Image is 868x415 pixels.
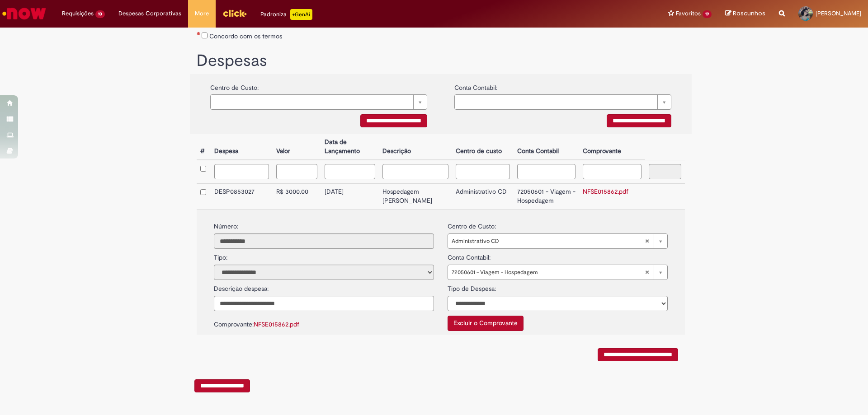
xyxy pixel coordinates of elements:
a: Limpar campo {0} [454,94,671,110]
a: NFSE015862.pdf [254,320,299,328]
a: 72050601 - Viagem - HospedagemLimpar campo conta_contabil [448,265,668,280]
span: Rascunhos [733,9,765,18]
td: R$ 3000.00 [273,183,321,209]
label: Tipo de Despesa: [448,280,496,294]
div: Padroniza [260,9,312,20]
a: NFSE015862.pdf [583,187,628,196]
span: 72050601 - Viagem - Hospedagem [452,265,645,280]
a: Limpar campo {0} [210,94,427,110]
td: [DATE] [321,183,379,209]
h1: Despesas [197,52,685,70]
span: [PERSON_NAME] [816,9,861,17]
th: Comprovante [579,134,645,160]
td: 72050601 - Viagem - Hospedagem [514,183,579,209]
th: Despesa [211,134,273,160]
label: Descrição despesa: [214,284,269,294]
td: Hospedagem [PERSON_NAME] [379,183,452,209]
th: Descrição [379,134,452,160]
p: +GenAi [290,9,312,20]
th: Data de Lançamento [321,134,379,160]
abbr: Limpar campo centro_de_custo [640,234,654,248]
span: Despesas Corporativas [118,9,181,18]
label: Número: [214,222,238,231]
span: Requisições [62,9,94,18]
img: click_logo_yellow_360x200.png [222,6,247,20]
td: NFSE015862.pdf [579,183,645,209]
span: 19 [703,10,712,18]
span: 10 [95,10,105,18]
label: Concordo com os termos [209,32,282,41]
label: Conta Contabil: [454,79,497,92]
abbr: Limpar campo conta_contabil [640,265,654,280]
button: Excluir o Comprovante [448,316,524,331]
span: Favoritos [676,9,701,18]
th: Valor [273,134,321,160]
label: Conta Contabil: [448,249,491,262]
img: ServiceNow [1,5,47,23]
th: Centro de custo [452,134,514,160]
a: Rascunhos [725,9,765,18]
label: Tipo: [214,249,227,262]
th: # [197,134,211,160]
span: More [195,9,209,18]
td: Administrativo CD [452,183,514,209]
a: Administrativo CDLimpar campo centro_de_custo [448,233,668,249]
span: Administrativo CD [452,234,645,248]
div: Comprovante: [214,316,434,329]
label: Centro de Custo: [448,218,496,231]
label: Centro de Custo: [210,79,259,92]
td: DESP0853027 [211,183,273,209]
th: Conta Contabil [514,134,579,160]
